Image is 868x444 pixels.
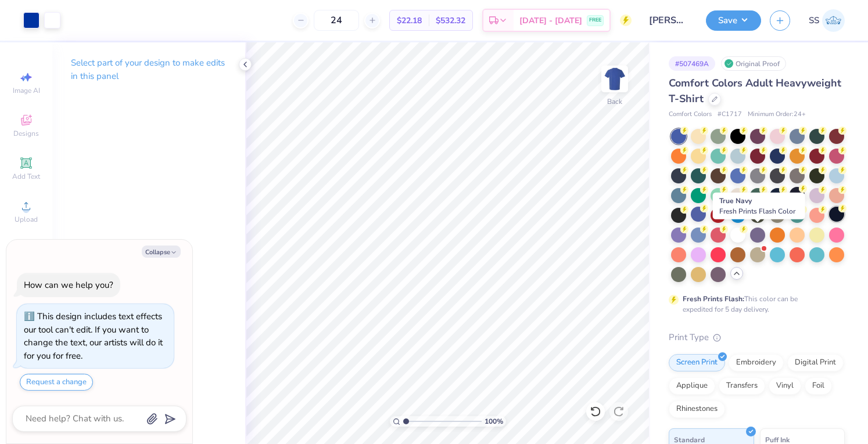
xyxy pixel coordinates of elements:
[669,377,715,395] div: Applique
[589,16,601,24] span: FREE
[706,10,761,31] button: Save
[669,331,845,344] div: Print Type
[822,9,845,32] img: Siddhant Singh
[721,56,786,71] div: Original Proof
[12,172,40,181] span: Add Text
[436,15,465,27] span: $532.32
[13,129,39,138] span: Designs
[748,110,806,120] span: Minimum Order: 24 +
[607,96,622,107] div: Back
[713,193,805,219] div: True Navy
[24,311,163,362] div: This design includes text effects our tool can't edit. If you want to change the text, our artist...
[13,86,40,95] span: Image AI
[669,400,725,418] div: Rhinestones
[669,110,712,120] span: Comfort Colors
[603,67,626,91] img: Back
[809,9,845,32] a: SS
[20,374,93,391] button: Request a change
[314,10,359,31] input: – –
[683,294,826,315] div: This color can be expedited for 5 day delivery.
[809,14,819,27] span: SS
[683,294,744,304] strong: Fresh Prints Flash:
[485,416,503,427] span: 100 %
[519,15,582,27] span: [DATE] - [DATE]
[769,377,801,395] div: Vinyl
[669,56,715,71] div: # 507469A
[729,354,784,371] div: Embroidery
[669,354,725,371] div: Screen Print
[640,9,697,32] input: Untitled Design
[787,354,844,371] div: Digital Print
[719,377,765,395] div: Transfers
[805,377,832,395] div: Foil
[719,207,795,216] span: Fresh Prints Flash Color
[718,110,742,120] span: # C1717
[71,56,227,83] p: Select part of your design to make edits in this panel
[397,15,422,27] span: $22.18
[15,215,38,224] span: Upload
[24,279,113,291] div: How can we help you?
[669,76,841,106] span: Comfort Colors Adult Heavyweight T-Shirt
[142,246,181,258] button: Collapse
